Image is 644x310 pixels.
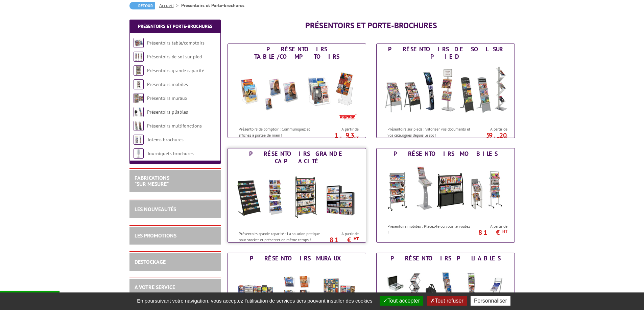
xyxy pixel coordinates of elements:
h1: Présentoirs et Porte-brochures [228,21,515,30]
a: Présentoirs pliables [147,109,188,115]
div: Présentoirs de sol sur pied [378,46,513,60]
a: Présentoirs multifonctions [147,123,202,129]
span: En poursuivant votre navigation, vous acceptez l'utilisation de services tiers pouvant installer ... [134,298,376,304]
a: Présentoirs grande capacité Présentoirs grande capacité Présentoirs grande capacité : La solution... [228,148,366,243]
a: DESTOCKAGE [135,258,166,265]
img: Présentoirs de sol sur pied [134,52,144,62]
img: Présentoirs de sol sur pied [383,62,508,123]
img: Présentoirs muraux [134,93,144,103]
img: Totems brochures [134,135,144,145]
button: Tout accepter [380,296,423,306]
a: Présentoirs table/comptoirs [147,40,205,46]
sup: HT [502,228,507,234]
img: Présentoirs mobiles [134,79,144,89]
div: Présentoirs table/comptoirs [230,46,364,60]
a: Présentoirs et Porte-brochures [138,23,212,29]
a: Totems brochures [147,137,184,143]
a: Tourniquets brochures [147,150,194,157]
img: Présentoirs grande capacité [134,65,144,76]
h2: A votre service [135,284,216,290]
div: Présentoirs pliables [378,255,513,262]
sup: HT [354,135,359,141]
div: Présentoirs muraux [230,255,364,262]
p: Présentoirs mobiles : Placez-le où vous le voulez ! [387,223,471,235]
p: 81 € [470,230,507,234]
a: Accueil [159,2,181,8]
div: Présentoirs mobiles [378,150,513,158]
a: Présentoirs de sol sur pied Présentoirs de sol sur pied Présentoirs sur pieds : Valoriser vos doc... [376,44,515,138]
p: Présentoirs grande capacité : La solution pratique pour stocker et présenter en même temps ! [239,231,323,242]
button: Personnaliser (fenêtre modale) [471,296,510,306]
p: 59.20 € [470,133,507,141]
a: Présentoirs mobiles [147,81,188,87]
span: A partir de [324,231,359,236]
a: Présentoirs de sol sur pied [147,54,202,60]
a: LES NOUVEAUTÉS [135,206,176,213]
img: Présentoirs grande capacité [234,167,359,227]
p: Présentoirs sur pieds : Valoriser vos documents et vos catalogues depuis le sol ! [387,126,471,138]
a: Retour [129,2,155,9]
span: A partir de [473,224,507,229]
p: 1.93 € [321,133,359,141]
p: 81 € [321,238,359,242]
img: Présentoirs table/comptoirs [234,62,359,123]
span: A partir de [473,126,507,132]
a: LES PROMOTIONS [135,232,176,239]
a: Présentoirs mobiles Présentoirs mobiles Présentoirs mobiles : Placez-le où vous le voulez ! A par... [376,148,515,243]
span: A partir de [324,126,359,132]
sup: HT [502,135,507,141]
li: Présentoirs et Porte-brochures [181,2,244,9]
a: Présentoirs table/comptoirs Présentoirs table/comptoirs Présentoirs de comptoir : Communiquez et ... [228,44,366,138]
a: FABRICATIONS"Sur Mesure" [135,174,169,187]
div: Présentoirs grande capacité [230,150,364,165]
img: Présentoirs multifonctions [134,121,144,131]
img: Tourniquets brochures [134,148,144,159]
p: Présentoirs de comptoir : Communiquez et affichez à portée de main ! [239,126,323,138]
img: Présentoirs mobiles [383,159,508,220]
a: Présentoirs muraux [147,95,187,101]
a: Présentoirs grande capacité [147,67,204,74]
img: Présentoirs table/comptoirs [134,38,144,48]
img: Présentoirs pliables [134,107,144,117]
button: Tout refuser [427,296,467,306]
sup: HT [354,236,359,242]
